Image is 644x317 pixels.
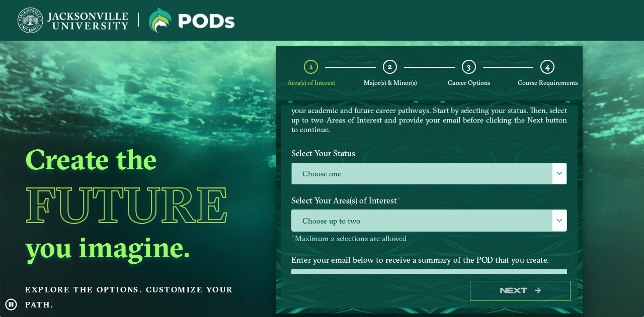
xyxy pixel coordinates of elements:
h2: Create the [25,142,252,177]
label: Enter your email below to receive a summary of the POD that you create. [284,250,575,269]
span: Career Options [448,79,490,86]
sup: ⋆ [397,194,401,202]
span: 2 [388,62,392,71]
sup: ⋆ [291,233,295,240]
img: Jacksonville University logo [18,8,128,33]
h1: Future [25,180,252,230]
p: [GEOGRAPHIC_DATA] offers you the freedom to pursue your passions and the flexibility to customize... [291,77,567,134]
p: Explore the options. Customize your path. [25,282,252,312]
label: Select Your Area(s) of Interest [284,191,575,210]
span: Major(s) & Minor(s) [364,79,417,86]
span: 1 [309,62,313,71]
label: Select Your Status [284,144,575,163]
span: Course Requirements [518,79,578,86]
span: 4 [545,62,549,71]
input: Enter your email [291,269,567,290]
img: Jacksonville University logo [149,8,234,33]
button: Next [470,281,571,301]
h2: you imagine. [25,230,252,265]
p: Maximum 2 selections are allowed [291,234,567,244]
span: Choose up to two [292,210,567,232]
span: Area(s) of Interest [287,79,335,86]
span: 3 [467,62,470,71]
label: Choose one [292,163,567,185]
